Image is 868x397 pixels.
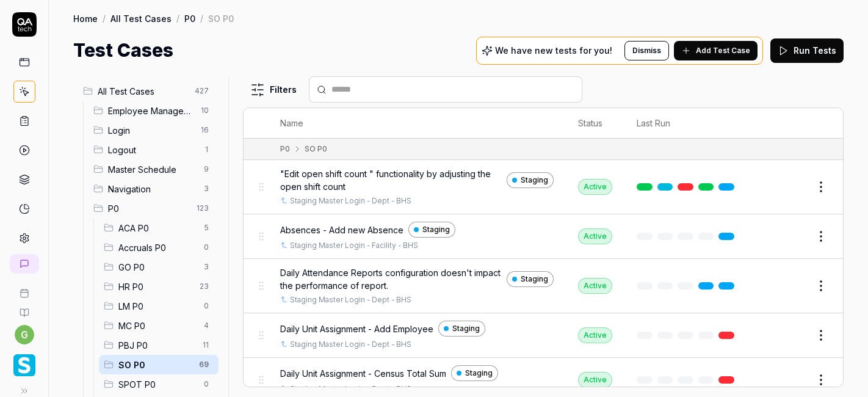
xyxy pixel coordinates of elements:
[290,294,411,305] a: Staging Master Login - Dept - BHS
[422,224,450,235] span: Staging
[578,228,612,244] div: Active
[118,280,192,293] span: HR P0
[98,85,187,98] span: All Test Cases
[495,46,612,55] p: We have new tests for you!
[624,108,751,139] th: Last Run
[199,240,214,255] span: 0
[89,198,219,218] div: Drag to reorderP0123
[196,123,214,137] span: 16
[13,354,35,376] img: Smartlinx Logo
[118,359,192,371] span: SO P0
[108,183,197,195] span: Navigation
[118,222,197,235] span: ACA P0
[5,344,43,379] button: Smartlinx Logo
[624,41,669,60] button: Dismiss
[280,322,433,335] span: Daily Unit Assignment - Add Employee
[99,355,219,374] div: Drag to reorderSO P069
[578,327,612,343] div: Active
[5,298,43,318] a: Documentation
[118,261,197,274] span: GO P0
[280,167,502,193] span: "Edit open shift count " functionality by adjusting the open shift count
[280,144,290,155] div: P0
[15,325,34,344] button: g
[99,257,219,277] div: Drag to reorderGO P03
[118,319,197,332] span: MC P0
[408,222,455,238] a: Staging
[507,271,554,287] a: Staging
[118,339,195,352] span: PBJ P0
[244,160,843,214] tr: "Edit open shift count " functionality by adjusting the open shift countStagingStaging Master Log...
[696,45,750,56] span: Add Test Case
[578,179,612,195] div: Active
[290,339,411,350] a: Staging Master Login - Dept - BHS
[89,179,219,198] div: Drag to reorderNavigation3
[199,220,214,235] span: 5
[521,175,548,186] span: Staging
[196,103,214,118] span: 10
[89,120,219,140] div: Drag to reorderLogin16
[770,38,844,63] button: Run Tests
[280,367,446,380] span: Daily Unit Assignment - Census Total Sum
[566,108,624,139] th: Status
[99,374,219,394] div: Drag to reorderSPOT P00
[290,195,411,206] a: Staging Master Login - Dept - BHS
[198,338,214,352] span: 11
[118,378,197,391] span: SPOT P0
[190,84,214,98] span: 427
[199,260,214,274] span: 3
[199,181,214,196] span: 3
[73,12,98,24] a: Home
[99,296,219,316] div: Drag to reorderLM P00
[89,101,219,120] div: Drag to reorderEmployee Management10
[108,163,197,176] span: Master Schedule
[290,384,411,395] a: Staging Master Login - Dept - BHS
[10,254,39,274] a: New conversation
[208,12,234,24] div: SO P0
[521,274,548,285] span: Staging
[244,259,843,313] tr: Daily Attendance Reports configuration doesn't impact the performance of report.StagingStaging Ma...
[176,12,179,24] div: /
[99,316,219,335] div: Drag to reorderMC P04
[199,162,214,177] span: 9
[199,318,214,333] span: 4
[108,202,189,215] span: P0
[451,365,498,381] a: Staging
[192,201,214,216] span: 123
[280,224,403,236] span: Absences - Add new Absence
[305,144,327,155] div: SO P0
[195,279,214,294] span: 23
[438,321,485,337] a: Staging
[199,299,214,313] span: 0
[244,214,843,259] tr: Absences - Add new AbsenceStagingStaging Master Login - Facility - BHSActive
[199,377,214,392] span: 0
[243,78,304,102] button: Filters
[118,300,197,313] span: LM P0
[110,12,172,24] a: All Test Cases
[578,372,612,388] div: Active
[108,144,197,156] span: Logout
[89,140,219,159] div: Drag to reorderLogout1
[200,12,203,24] div: /
[99,335,219,355] div: Drag to reorderPBJ P011
[290,240,418,251] a: Staging Master Login - Facility - BHS
[73,37,173,64] h1: Test Cases
[244,313,843,358] tr: Daily Unit Assignment - Add EmployeeStagingStaging Master Login - Dept - BHSActive
[268,108,566,139] th: Name
[465,368,493,379] span: Staging
[103,12,106,24] div: /
[194,357,214,372] span: 69
[507,172,554,188] a: Staging
[199,142,214,157] span: 1
[108,124,193,137] span: Login
[118,241,197,254] span: Accruals P0
[108,104,193,117] span: Employee Management
[89,159,219,179] div: Drag to reorderMaster Schedule9
[280,266,502,292] span: Daily Attendance Reports configuration doesn't impact the performance of report.
[674,41,758,60] button: Add Test Case
[99,238,219,257] div: Drag to reorderAccruals P00
[578,278,612,294] div: Active
[5,279,43,298] a: Book a call with us
[184,12,195,24] a: P0
[452,323,480,334] span: Staging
